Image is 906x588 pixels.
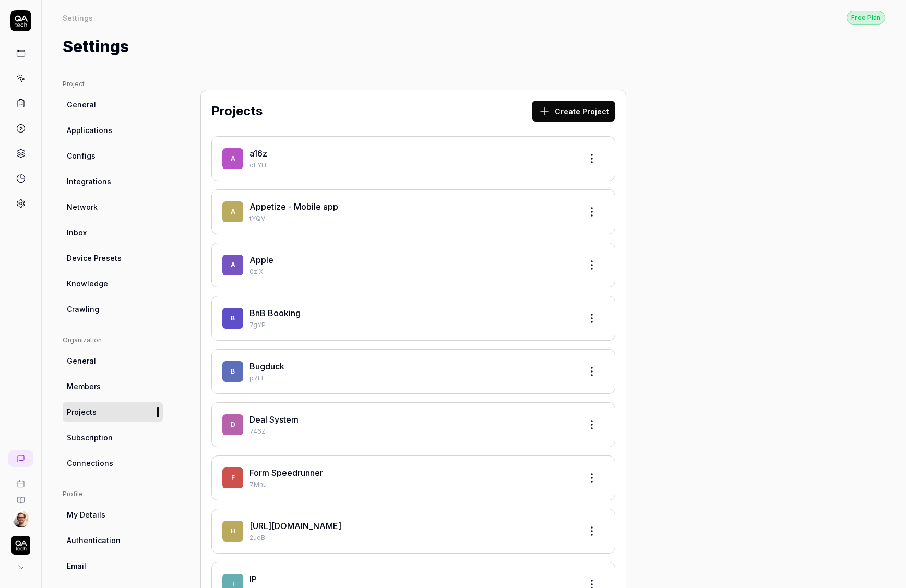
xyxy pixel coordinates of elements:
a: Members [63,377,163,396]
a: Configs [63,146,163,165]
a: My Details [63,505,163,524]
span: A [222,255,243,275]
img: 704fe57e-bae9-4a0d-8bcb-c4203d9f0bb2.jpeg [13,511,29,527]
a: Knowledge [63,274,163,293]
span: Network [67,201,98,212]
a: BnB Booking [249,308,301,318]
span: Projects [67,406,97,417]
span: Knowledge [67,278,108,289]
span: Applications [67,125,112,136]
a: Bugduck [249,361,284,371]
span: Integrations [67,176,111,187]
div: Project [63,79,163,89]
a: Device Presets [63,248,163,268]
span: h [222,521,243,542]
p: 2uqB [249,533,573,543]
a: Integrations [63,172,163,191]
a: Projects [63,402,163,422]
a: Book a call with us [4,471,37,488]
div: Free Plan [847,11,885,25]
a: Authentication [63,531,163,550]
span: Inbox [67,227,87,238]
p: 7gYP [249,320,573,330]
div: Settings [63,13,93,23]
span: Subscription [67,432,113,443]
a: General [63,95,163,114]
a: Deal System [249,414,299,425]
button: QA Tech Logo [4,527,37,557]
a: Inbox [63,223,163,242]
p: oEYH [249,161,573,170]
a: Appetize - Mobile app [249,201,338,212]
a: Apple [249,255,273,265]
span: F [222,467,243,488]
div: Profile [63,489,163,499]
a: Documentation [4,488,37,505]
p: tYQV [249,214,573,223]
a: Applications [63,121,163,140]
a: Connections [63,453,163,473]
span: B [222,308,243,329]
span: General [67,355,96,366]
a: Crawling [63,299,163,319]
span: B [222,361,243,382]
a: a16z [249,148,267,159]
h2: Projects [211,102,263,121]
span: Configs [67,150,96,161]
a: Email [63,556,163,575]
button: Create Project [532,101,615,122]
span: a [222,148,243,169]
img: QA Tech Logo [11,536,30,555]
p: 7Mnu [249,480,573,489]
a: IP [249,574,257,584]
span: Connections [67,458,113,469]
span: Email [67,560,86,571]
span: My Details [67,509,105,520]
span: Crawling [67,304,99,315]
p: 746Z [249,427,573,436]
a: Free Plan [847,10,885,25]
a: General [63,351,163,370]
span: Members [67,381,101,392]
span: A [222,201,243,222]
a: Form Speedrunner [249,467,323,478]
h1: Settings [63,35,129,58]
a: Subscription [63,428,163,447]
span: Authentication [67,535,121,546]
span: General [67,99,96,110]
a: [URL][DOMAIN_NAME] [249,521,341,531]
p: 0zIX [249,267,573,277]
div: Organization [63,335,163,345]
a: Network [63,197,163,217]
a: New conversation [8,450,33,467]
span: Device Presets [67,253,122,263]
p: p7tT [249,374,573,383]
span: D [222,414,243,435]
